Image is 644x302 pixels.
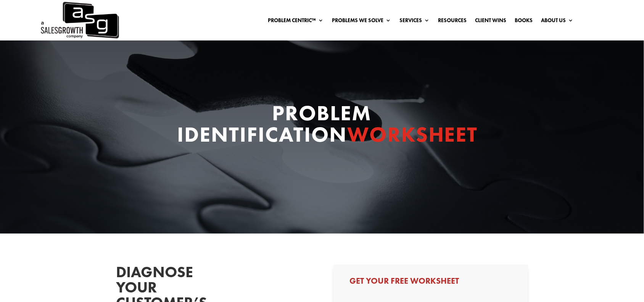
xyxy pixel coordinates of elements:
[350,277,512,289] h3: Get Your Free Worksheet
[332,18,391,26] a: Problems We Solve
[177,102,467,149] h1: Problem Identification
[515,18,533,26] a: Books
[347,121,478,148] span: Worksheet
[541,18,574,26] a: About Us
[438,18,467,26] a: Resources
[268,18,324,26] a: Problem Centric™
[475,18,507,26] a: Client Wins
[400,18,430,26] a: Services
